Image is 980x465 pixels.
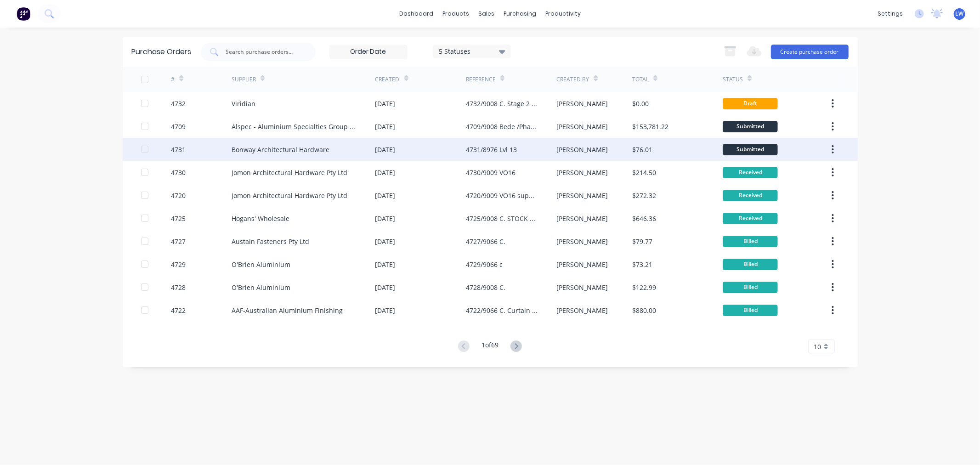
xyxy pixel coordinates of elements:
a: dashboard [395,7,438,21]
div: $0.00 [632,99,649,108]
div: 4727 [171,237,186,246]
div: [DATE] [375,260,396,269]
div: $214.50 [632,168,656,177]
div: $646.36 [632,214,656,223]
div: O'Brien Aluminium [232,260,290,269]
div: 4720 [171,191,186,200]
div: $880.00 [632,306,656,315]
div: Billed [723,236,778,247]
div: 4732 [171,99,186,108]
span: 10 [814,342,821,352]
div: [PERSON_NAME] [556,237,608,246]
div: 1 of 69 [482,340,498,353]
div: [PERSON_NAME] [556,283,608,292]
div: 4722/9066 C. Curtain Wall Brackets and washers [466,306,538,315]
div: Total [632,75,649,84]
div: [PERSON_NAME] [556,145,608,154]
div: [PERSON_NAME] [556,168,608,177]
div: Bonway Architectural Hardware [232,145,329,154]
div: [DATE] [375,191,396,200]
div: 4729 [171,260,186,269]
div: $76.01 [632,145,652,154]
div: 4730/9009 VO16 [466,168,515,177]
div: 4728/9008 C. [466,283,505,292]
div: [DATE] [375,168,396,177]
div: 4725 [171,214,186,223]
div: O'Brien Aluminium [232,283,290,292]
div: Jomon Architectural Hardware Pty Ltd [232,168,347,177]
div: Billed [723,259,778,270]
div: Status [723,75,743,84]
div: 4731/8976 Lvl 13 [466,145,517,154]
div: 4730 [171,168,186,177]
div: 4728 [171,283,186,292]
div: [PERSON_NAME] [556,260,608,269]
div: Supplier [232,75,256,84]
div: [DATE] [375,214,396,223]
div: productivity [541,7,585,21]
div: Received [723,190,778,201]
div: [PERSON_NAME] [556,306,608,315]
input: Order Date [330,45,407,59]
div: $122.99 [632,283,656,292]
div: products [438,7,474,21]
div: [DATE] [375,145,396,154]
div: [PERSON_NAME] [556,191,608,200]
span: LW [956,10,964,18]
div: Alspec - Aluminium Specialties Group Pty Ltd [232,122,357,131]
div: Purchase Orders [132,46,192,57]
div: Created By [556,75,589,84]
div: Received [723,213,778,224]
div: 4722 [171,306,186,315]
div: $153,781.22 [632,122,668,131]
div: [PERSON_NAME] [556,122,608,131]
div: Submitted [723,144,778,155]
div: Viridian [232,99,255,108]
div: [PERSON_NAME] [556,214,608,223]
div: AAF-Australian Aluminium Finishing [232,306,343,315]
div: 5 Statuses [439,46,504,56]
div: $73.21 [632,260,652,269]
img: Factory [17,7,30,21]
div: sales [474,7,499,21]
div: $272.32 [632,191,656,200]
div: 4709/9008 Bede /Phase 2 [466,122,538,131]
div: purchasing [499,7,541,21]
div: Submitted [723,121,778,132]
div: Received [723,167,778,178]
div: 4729/9066 c [466,260,503,269]
div: [DATE] [375,99,396,108]
div: Austain Fasteners Pty Ltd [232,237,309,246]
div: Hogans' Wholesale [232,214,289,223]
div: [DATE] [375,306,396,315]
div: 4732/9008 C. Stage 2 Phase 1 Ground Floor Windows [466,99,538,108]
div: [DATE] [375,122,396,131]
div: # [171,75,175,84]
div: Billed [723,305,778,316]
div: Billed [723,282,778,293]
div: 4720/9009 VO16 supply and install [466,191,538,200]
div: [PERSON_NAME] [556,99,608,108]
div: Created [375,75,400,84]
div: 4725/9008 C. STOCK FOR TRANSPORT [466,214,538,223]
div: settings [873,7,907,21]
div: [DATE] [375,237,396,246]
input: Search purchase orders... [225,47,301,57]
div: [DATE] [375,283,396,292]
button: Create purchase order [771,45,849,59]
div: Draft [723,98,778,109]
div: 4731 [171,145,186,154]
div: Reference [466,75,496,84]
div: Jomon Architectural Hardware Pty Ltd [232,191,347,200]
div: 4727/9066 C. [466,237,505,246]
div: $79.77 [632,237,652,246]
div: 4709 [171,122,186,131]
